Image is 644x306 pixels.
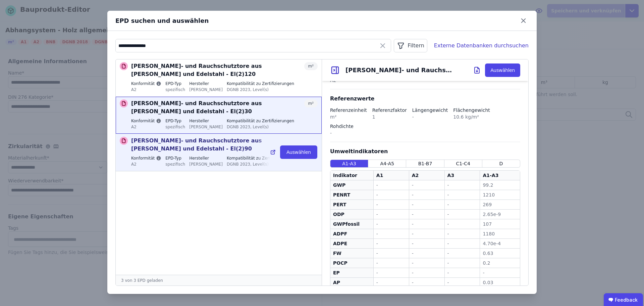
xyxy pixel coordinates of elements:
[447,250,477,257] div: -
[333,260,371,266] div: POCP
[330,107,367,114] div: Referenzeinheit
[483,279,517,286] div: 0.03
[189,81,223,86] label: Hersteller
[280,145,317,159] button: Auswählen
[333,230,371,237] div: ADPF
[227,156,294,161] label: Kompatibilität zu Zertifizierungen
[131,124,161,130] div: A2
[165,161,185,167] div: spezifisch
[330,114,367,120] div: m²
[434,42,529,50] div: Externe Datenbanken durchsuchen
[412,260,442,266] div: -
[165,81,185,86] label: EPD-Typ
[447,230,477,237] div: -
[131,62,304,78] p: [PERSON_NAME]- und Rauchschutztore aus [PERSON_NAME] und Edelstahl - El(2)120
[165,118,185,124] label: EPD-Typ
[412,114,448,120] div: -
[483,182,517,188] div: 99.2
[483,221,517,227] div: 107
[380,160,394,167] span: A4-A5
[189,118,223,124] label: Hersteller
[394,39,427,52] button: Filtern
[412,107,448,114] div: Längengewicht
[447,201,477,208] div: -
[483,260,517,266] div: 0.2
[412,279,442,286] div: -
[483,201,517,208] div: 269
[418,160,432,167] span: B1-B7
[412,172,419,179] div: A2
[116,275,322,286] div: 3 von 3 EPD geladen
[447,221,477,227] div: -
[447,211,477,218] div: -
[345,65,453,75] div: [PERSON_NAME]- und Rauchschutztore aus [PERSON_NAME] und Edelstahl - El(2)30
[376,279,406,286] div: -
[333,191,371,198] div: PENRT
[485,63,520,77] button: Auswählen
[447,269,477,276] div: -
[131,161,161,167] div: A2
[372,107,407,114] div: Referenzfaktor
[333,279,371,286] div: AP
[376,230,406,237] div: -
[333,211,371,218] div: ODP
[165,124,185,130] div: spezifisch
[227,161,294,167] div: DGNB 2023, Level(s)
[483,230,517,237] div: 1180
[189,161,223,167] div: [PERSON_NAME]
[412,201,442,208] div: -
[376,172,383,179] div: A1
[304,62,318,70] div: m²
[376,182,406,188] div: -
[447,191,477,198] div: -
[333,250,371,257] div: FW
[330,130,354,136] div: -
[227,86,294,92] div: DGNB 2023, Level(s)
[165,86,185,92] div: spezifisch
[447,260,477,266] div: -
[447,182,477,188] div: -
[376,240,406,247] div: -
[333,201,371,208] div: PERT
[115,16,518,26] div: EPD suchen und auswählen
[333,240,371,247] div: ADPE
[372,114,407,120] div: 1
[227,81,294,86] label: Kompatibilität zu Zertifizierungen
[483,250,517,257] div: 0.63
[412,221,442,227] div: -
[333,172,357,179] div: Indikator
[131,81,161,86] label: Konformität
[189,156,223,161] label: Hersteller
[453,114,490,120] div: 10.6 kg/m²
[333,221,371,227] div: GWPfossil
[227,118,294,124] label: Kompatibilität zu Zertifizierungen
[376,191,406,198] div: -
[447,279,477,286] div: -
[189,86,223,92] div: [PERSON_NAME]
[483,269,517,276] div: -
[412,211,442,218] div: -
[483,172,498,179] div: A1-A3
[131,156,161,161] label: Konformität
[131,137,304,153] p: [PERSON_NAME]- und Rauchschutztore aus [PERSON_NAME] und Edelstahl - El(2)90
[412,191,442,198] div: -
[376,250,406,257] div: -
[131,99,304,116] p: [PERSON_NAME]- und Rauchschutztore aus [PERSON_NAME] und Edelstahl - El(2)30
[483,211,517,218] div: 2.65e-9
[131,86,161,92] div: A2
[333,269,371,276] div: EP
[483,191,517,198] div: 1210
[304,99,318,107] div: m²
[412,182,442,188] div: -
[333,182,371,188] div: GWP
[412,240,442,247] div: -
[412,250,442,257] div: -
[453,107,490,114] div: Flächengewicht
[330,95,520,103] div: Referenzwerte
[499,160,503,167] span: D
[165,156,185,161] label: EPD-Typ
[376,201,406,208] div: -
[412,230,442,237] div: -
[330,123,354,130] div: Rohdichte
[376,260,406,266] div: -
